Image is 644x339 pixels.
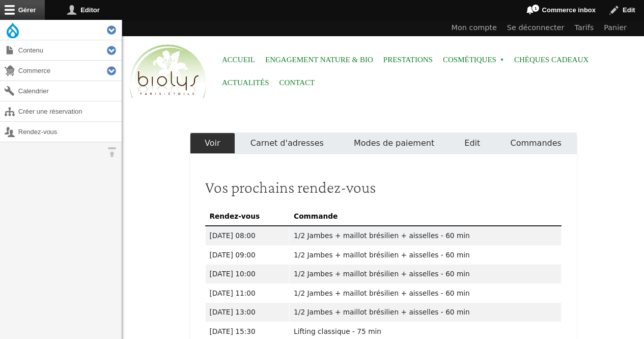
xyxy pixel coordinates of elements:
[127,43,209,101] img: Accueil
[210,327,256,335] time: [DATE] 15:30
[222,71,269,94] a: Actualités
[290,303,561,322] td: 1/2 Jambes + maillot brésilien + aisselles - 60 min
[210,251,256,259] time: [DATE] 09:00
[502,20,570,36] a: Se déconnecter
[235,133,339,154] a: Carnet d'adresses
[531,4,540,12] span: 1
[290,265,561,284] td: 1/2 Jambes + maillot brésilien + aisselles - 60 min
[599,20,632,36] a: Panier
[290,206,561,226] th: Commande
[450,133,495,154] a: Edit
[495,133,577,154] a: Commandes
[210,270,256,278] time: [DATE] 10:00
[446,20,502,36] a: Mon compte
[222,48,255,71] a: Accueil
[190,133,577,154] nav: Onglets
[514,48,589,71] a: Chèques cadeaux
[210,308,256,316] time: [DATE] 13:00
[265,48,373,71] a: Engagement Nature & Bio
[383,48,433,71] a: Prestations
[290,283,561,303] td: 1/2 Jambes + maillot brésilien + aisselles - 60 min
[570,20,599,36] a: Tarifs
[102,142,122,162] button: Orientation horizontale
[190,133,236,154] a: Voir
[210,289,256,297] time: [DATE] 11:00
[339,133,449,154] a: Modes de paiement
[279,71,315,94] a: Contact
[443,48,504,71] span: Cosmétiques
[205,206,290,226] th: Rendez-vous
[290,226,561,245] td: 1/2 Jambes + maillot brésilien + aisselles - 60 min
[122,20,644,107] header: Entête du site
[500,58,504,62] span: »
[290,245,561,265] td: 1/2 Jambes + maillot brésilien + aisselles - 60 min
[205,177,562,197] h2: Vos prochains rendez-vous
[210,231,256,240] time: [DATE] 08:00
